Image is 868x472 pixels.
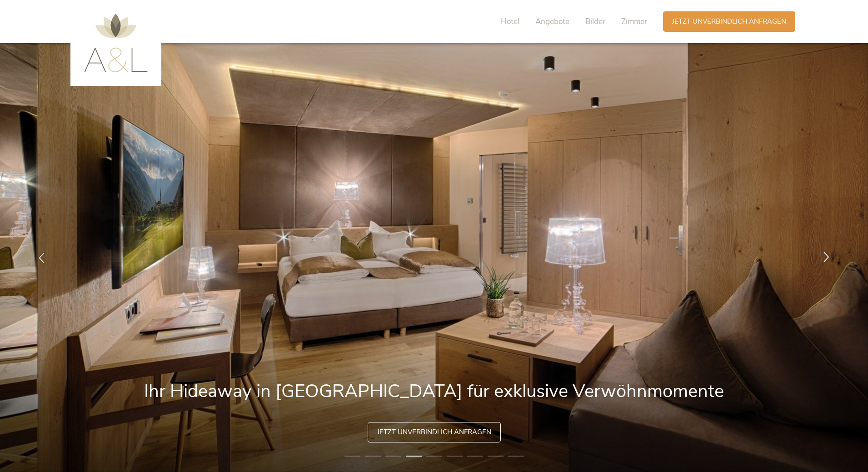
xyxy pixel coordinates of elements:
span: Jetzt unverbindlich anfragen [672,17,786,26]
span: Jetzt unverbindlich anfragen [377,427,491,437]
img: AMONTI & LUNARIS Wellnessresort [84,14,148,72]
span: Zimmer [621,16,647,27]
span: Hotel [501,16,519,27]
span: Bilder [585,16,605,27]
span: Angebote [535,16,569,27]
